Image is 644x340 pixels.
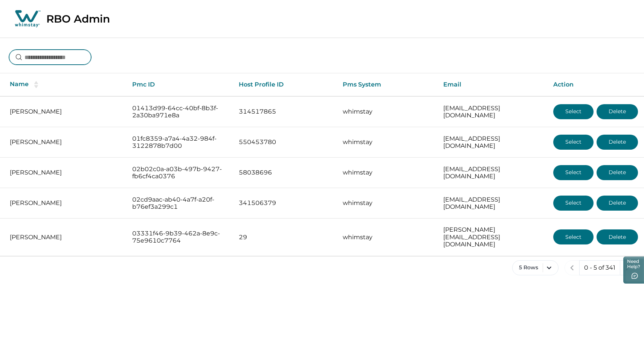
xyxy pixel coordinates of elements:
p: [PERSON_NAME] [10,234,120,241]
button: Select [553,104,594,119]
p: whimstay [343,169,431,176]
button: next page [620,260,635,275]
p: whimstay [343,138,431,146]
p: 314517865 [239,108,331,115]
th: Action [547,73,644,96]
button: 5 Rows [512,260,559,275]
p: 02cd9aac-ab40-4a7f-a20f-b76ef3a299c1 [132,196,226,211]
button: Delete [597,229,638,244]
p: [PERSON_NAME] [10,169,120,176]
p: whimstay [343,108,431,115]
p: 550453780 [239,138,331,146]
button: Delete [597,165,638,180]
button: Select [553,229,594,244]
p: 02b02c0a-a03b-497b-9427-fb6cf4ca0376 [132,165,226,180]
p: 0 - 5 of 341 [584,264,615,272]
p: whimstay [343,199,431,207]
button: 0 - 5 of 341 [579,260,620,275]
p: [PERSON_NAME][EMAIL_ADDRESS][DOMAIN_NAME] [443,226,541,248]
button: Select [553,165,594,180]
p: 03331f46-9b39-462a-8e9c-75e9610c7764 [132,230,226,244]
p: [PERSON_NAME] [10,199,120,207]
th: Pmc ID [126,73,232,96]
p: 01fc8359-a7a4-4a32-984f-3122878b7d00 [132,135,226,150]
p: [EMAIL_ADDRESS][DOMAIN_NAME] [443,165,541,180]
p: RBO Admin [46,12,110,25]
th: Host Profile ID [233,73,337,96]
button: previous page [565,260,580,275]
button: sorting [29,81,44,88]
p: 01413d99-64cc-40bf-8b3f-2a30ba971e8a [132,105,226,119]
button: Select [553,196,594,211]
p: 58038696 [239,169,331,176]
p: [EMAIL_ADDRESS][DOMAIN_NAME] [443,196,541,211]
p: whimstay [343,234,431,241]
p: 341506379 [239,199,331,207]
button: Select [553,135,594,150]
p: [PERSON_NAME] [10,108,120,115]
p: [EMAIL_ADDRESS][DOMAIN_NAME] [443,135,541,150]
p: [PERSON_NAME] [10,138,120,146]
th: Pms System [337,73,437,96]
p: [EMAIL_ADDRESS][DOMAIN_NAME] [443,105,541,119]
th: Email [437,73,547,96]
button: Delete [597,135,638,150]
p: 29 [239,234,331,241]
button: Delete [597,104,638,119]
button: Delete [597,196,638,211]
